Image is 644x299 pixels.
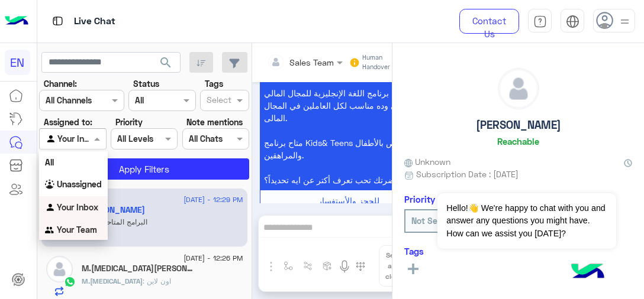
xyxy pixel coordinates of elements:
[528,9,552,34] a: tab
[362,53,410,72] small: Human Handover
[115,116,143,128] label: Priority
[5,50,30,75] div: EN
[133,77,159,90] label: Status
[533,15,547,28] img: tab
[437,193,616,249] span: Hello!👋 We're happy to chat with you and answer any questions you might have. How can we assist y...
[45,180,57,191] img: INBOX.AGENTFILTER.UNASSIGNED
[64,276,76,288] img: WhatsApp
[82,277,143,285] span: M.[MEDICAL_DATA]
[404,194,435,204] h6: Priority
[318,196,379,206] span: للحجز والأستفسار
[57,225,97,235] b: Your Team
[45,157,54,167] b: All
[46,256,73,282] img: defaultAdmin.png
[44,116,92,128] label: Assigned to:
[57,179,102,189] b: Unassigned
[205,93,231,109] div: Select
[186,116,243,128] label: Note mentions
[82,264,195,274] h5: M.Yasmin Hassan
[205,77,223,90] label: Tags
[566,15,579,28] img: tab
[57,202,98,212] b: Your Inbox
[45,202,57,214] img: INBOX.AGENTFILTER.YOURINBOX
[45,225,57,237] img: INBOX.AGENTFILTER.YOURTEAM
[404,246,632,256] h6: Tags
[39,158,249,180] button: Apply Filters
[567,252,608,293] img: hulul-logo.png
[404,155,450,168] span: Unknown
[143,277,171,285] span: اون لاين
[74,14,115,30] p: Live Chat
[152,52,181,77] button: search
[497,136,539,147] h6: Reachable
[50,14,65,28] img: tab
[617,14,632,29] img: profile
[93,217,147,226] span: : البرامج المتاحة
[183,253,243,264] span: [DATE] - 12:26 PM
[159,56,173,70] span: search
[416,168,519,180] span: Subscription Date : [DATE]
[44,77,77,90] label: Channel:
[379,245,409,287] button: Send and close
[39,151,108,240] ng-dropdown-panel: Options list
[459,9,519,34] a: Contact Us
[183,194,243,205] span: [DATE] - 12:29 PM
[476,118,561,132] h5: [PERSON_NAME]
[498,69,539,109] img: defaultAdmin.png
[82,205,145,215] h5: hisham Mohamed Ali
[5,9,28,34] img: Logo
